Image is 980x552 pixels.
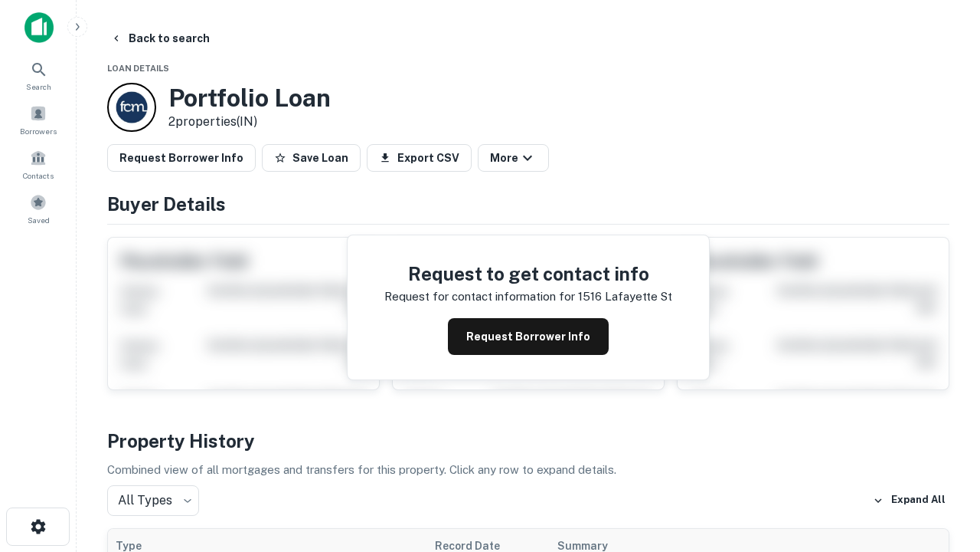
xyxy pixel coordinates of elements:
a: Search [5,54,72,96]
h4: Buyer Details [107,190,949,218]
a: Saved [5,188,72,229]
a: Contacts [5,143,72,185]
p: 1516 lafayette st [578,287,672,306]
h4: Request to get contact info [384,260,672,287]
iframe: Chat Widget [903,429,980,503]
p: 2 properties (IN) [168,113,331,131]
span: Loan Details [107,64,169,73]
button: Save Loan [262,144,361,172]
div: All Types [107,485,199,516]
button: Expand All [869,489,949,512]
button: Request Borrower Info [448,318,609,355]
h3: Portfolio Loan [168,84,331,113]
button: Back to search [104,25,216,52]
p: Request for contact information for [384,287,575,306]
span: Search [26,80,51,93]
button: More [478,144,549,172]
h4: Property History [107,427,949,455]
button: Request Borrower Info [107,144,256,172]
button: Export CSV [367,144,472,172]
span: Saved [28,214,50,226]
a: Borrowers [5,99,72,140]
span: Borrowers [20,125,57,137]
img: capitalize-icon.png [24,12,54,43]
p: Combined view of all mortgages and transfers for this property. Click any row to expand details. [107,461,949,479]
span: Contacts [23,169,54,182]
